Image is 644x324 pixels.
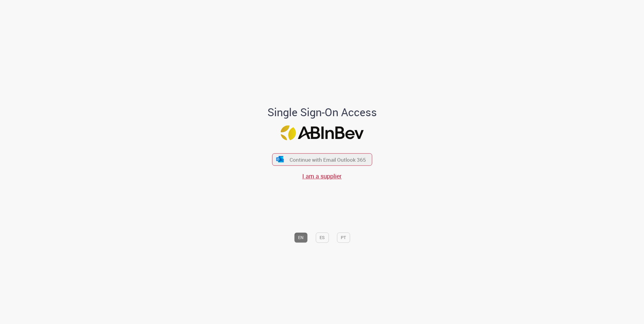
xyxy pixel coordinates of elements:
[238,106,406,118] h1: Single Sign-On Access
[337,232,350,243] button: PT
[302,172,342,180] a: I am a supplier
[272,153,372,166] button: ícone Azure/Microsoft 360 Continue with Email Outlook 365
[280,126,364,140] img: Logo ABInBev
[276,156,284,163] img: ícone Azure/Microsoft 360
[316,232,329,243] button: ES
[294,232,307,243] button: EN
[290,156,366,163] span: Continue with Email Outlook 365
